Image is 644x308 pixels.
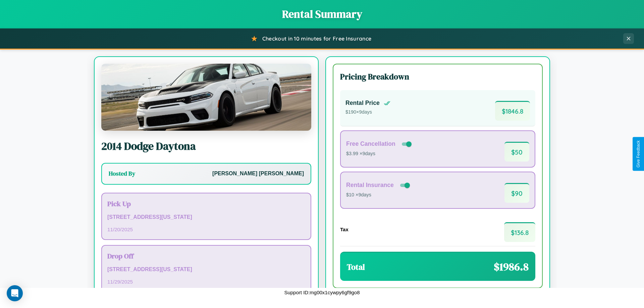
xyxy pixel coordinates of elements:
[495,101,530,121] span: $ 1846.8
[340,227,348,232] h4: Tax
[346,149,413,158] p: $3.99 × 9 days
[494,259,529,274] span: $ 1986.8
[107,199,305,208] h3: Pick Up
[107,212,305,222] p: [STREET_ADDRESS][US_STATE]
[262,35,371,42] span: Checkout in 10 minutes for Free Insurance
[101,139,311,153] h2: 2014 Dodge Daytona
[109,170,135,178] h3: Hosted By
[107,225,305,234] p: 11 / 20 / 2025
[504,183,529,203] span: $ 90
[107,251,305,261] h3: Drop Off
[504,222,535,242] span: $ 136.8
[345,108,390,117] p: $ 190 × 9 days
[345,100,380,107] h4: Rental Price
[7,7,637,21] h1: Rental Summary
[346,140,395,147] h4: Free Cancellation
[212,169,304,179] p: [PERSON_NAME] [PERSON_NAME]
[107,265,305,274] p: [STREET_ADDRESS][US_STATE]
[346,191,411,199] p: $10 × 9 days
[346,182,394,189] h4: Rental Insurance
[101,64,311,131] img: Dodge Daytona
[347,261,365,272] h3: Total
[504,142,529,162] span: $ 50
[107,277,305,286] p: 11 / 29 / 2025
[340,71,535,82] h3: Pricing Breakdown
[284,288,360,297] p: Support ID: mg00x1cywpy6gf9go8
[636,140,641,168] div: Give Feedback
[7,285,23,301] div: Open Intercom Messenger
